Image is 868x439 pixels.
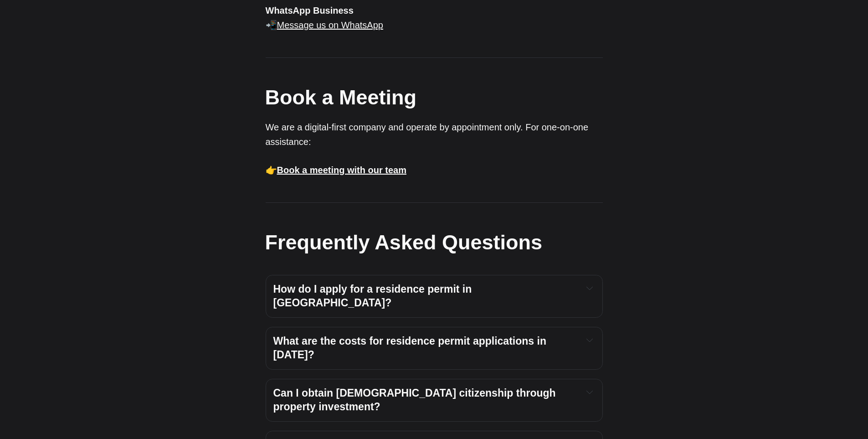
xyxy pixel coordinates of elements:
p: 👉 [266,163,603,177]
p: We are a digital-first company and operate by appointment only. For one-on-one assistance: [266,120,603,149]
button: Expand toggle to read content [585,335,595,346]
h2: Book a Meeting [265,83,602,112]
span: What are the costs for residence permit applications in [DATE]? [273,335,550,361]
button: Expand toggle to read content [585,283,595,294]
strong: WhatsApp Business [266,5,354,15]
p: 📲 [266,3,603,32]
a: Book a meeting with our team [277,165,406,175]
h2: Frequently Asked Questions [265,228,602,257]
a: Message us on WhatsApp [277,20,383,30]
span: How do I apply for a residence permit in [GEOGRAPHIC_DATA]? [273,283,475,309]
span: Can I obtain [DEMOGRAPHIC_DATA] citizenship through property investment? [273,387,559,413]
button: Expand toggle to read content [585,387,595,398]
